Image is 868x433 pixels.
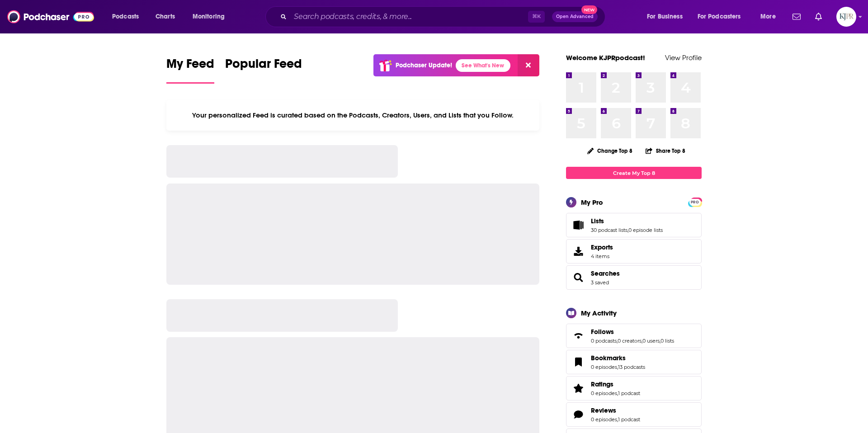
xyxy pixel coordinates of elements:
[225,56,302,84] a: Popular Feed
[642,338,660,344] a: 0 users
[569,329,587,342] a: Follows
[166,56,214,77] span: My Feed
[591,269,620,278] a: Searches
[836,7,856,27] img: User Profile
[591,364,617,370] a: 0 episodes
[591,354,645,362] a: Bookmarks
[698,10,741,23] span: For Podcasters
[566,239,702,264] a: Exports
[591,338,617,344] a: 0 podcasts
[811,9,826,24] a: Show notifications dropdown
[186,9,236,24] button: open menu
[836,7,856,27] span: Logged in as KJPRpodcast
[566,265,702,290] span: Searches
[591,380,613,388] span: Ratings
[566,167,702,179] a: Create My Top 8
[591,243,613,251] span: Exports
[591,416,617,423] a: 0 episodes
[396,61,452,69] p: Podchaser Update!
[591,406,616,414] span: Reviews
[552,11,598,22] button: Open AdvancedNew
[569,219,587,231] a: Lists
[591,380,640,388] a: Ratings
[660,338,660,344] span: ,
[645,142,686,160] button: Share Top 8
[617,416,618,423] span: ,
[591,279,609,286] a: 3 saved
[166,100,539,131] div: Your personalized Feed is curated based on the Podcasts, Creators, Users, and Lists that you Follow.
[566,402,702,427] span: Reviews
[618,364,645,370] a: 13 podcasts
[566,376,702,400] span: Ratings
[106,9,151,24] button: open menu
[627,227,628,233] span: ,
[581,198,603,207] div: My Pro
[456,59,510,72] a: See What's New
[660,338,674,344] a: 0 lists
[569,271,587,284] a: Searches
[566,350,702,374] span: Bookmarks
[628,227,663,233] a: 0 episode lists
[7,8,94,25] img: Podchaser - Follow, Share and Rate Podcasts
[689,199,700,206] span: PRO
[754,9,787,24] button: open menu
[290,9,528,24] input: Search podcasts, credits, & more...
[581,5,598,14] span: New
[689,198,700,205] a: PRO
[591,217,604,225] span: Lists
[566,53,645,62] a: Welcome KJPRpodcast!
[836,7,856,27] button: Show profile menu
[591,253,613,259] span: 4 items
[618,416,640,423] a: 1 podcast
[569,245,587,258] span: Exports
[641,9,694,24] button: open menu
[617,338,618,344] span: ,
[581,309,617,317] div: My Activity
[556,14,594,19] span: Open Advanced
[193,10,225,23] span: Monitoring
[591,328,614,336] span: Follows
[582,145,638,156] button: Change Top 8
[591,227,627,233] a: 30 podcast lists
[760,10,776,23] span: More
[618,338,642,344] a: 0 creators
[591,217,663,225] a: Lists
[569,382,587,395] a: Ratings
[569,356,587,368] a: Bookmarks
[617,364,618,370] span: ,
[591,390,617,396] a: 0 episodes
[150,9,180,24] a: Charts
[647,10,683,23] span: For Business
[789,9,804,24] a: Show notifications dropdown
[692,9,754,24] button: open menu
[566,213,702,237] span: Lists
[591,406,640,414] a: Reviews
[156,10,175,23] span: Charts
[665,53,702,62] a: View Profile
[591,328,674,336] a: Follows
[618,390,640,396] a: 1 podcast
[591,354,626,362] span: Bookmarks
[274,6,614,27] div: Search podcasts, credits, & more...
[617,390,618,396] span: ,
[112,10,139,23] span: Podcasts
[528,11,545,23] span: ⌘ K
[225,56,302,77] span: Popular Feed
[569,408,587,421] a: Reviews
[566,324,702,348] span: Follows
[642,338,642,344] span: ,
[166,56,214,84] a: My Feed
